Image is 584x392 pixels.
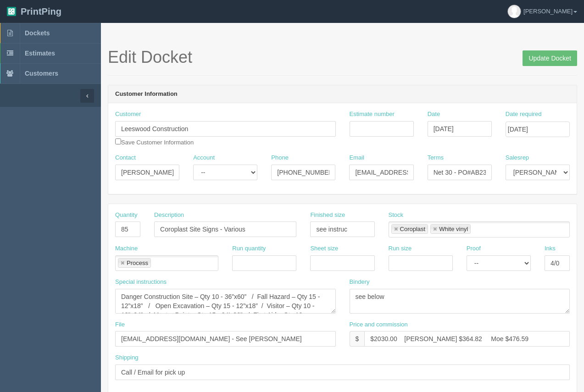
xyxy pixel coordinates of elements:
input: Enter customer name [115,121,336,137]
textarea: see below [350,289,570,314]
span: Customers [25,70,58,77]
label: Description [154,211,184,220]
label: Proof [467,244,481,253]
div: $ [350,331,365,347]
label: Salesrep [506,154,529,162]
label: Sheet size [310,244,338,253]
textarea: Danger Construction Site – Qty 10 - 36”x60” / Fall Hazard – Qty 15 - 12”x18” / Open Excavation – ... [115,289,336,314]
label: Phone [271,154,289,162]
img: avatar_default-7531ab5dedf162e01f1e0bb0964e6a185e93c5c22dfe317fb01d7f8cd2b1632c.jpg [508,5,521,18]
label: Date [428,110,440,119]
h1: Edit Docket [108,48,577,66]
div: White vinyl [439,226,468,232]
label: Contact [115,154,136,162]
label: Estimate number [350,110,395,119]
label: Bindery [350,278,370,287]
label: Customer [115,110,141,119]
label: Finished size [310,211,345,220]
label: Email [349,154,364,162]
header: Customer Information [108,85,577,104]
span: Dockets [25,29,50,37]
span: Estimates [25,50,55,57]
div: Process [127,260,148,266]
label: Stock [389,211,404,220]
input: Update Docket [523,50,577,66]
img: logo-3e63b451c926e2ac314895c53de4908e5d424f24456219fb08d385ab2e579770.png [7,7,16,16]
label: Quantity [115,211,137,220]
label: Price and commission [350,320,408,329]
label: Run quantity [232,244,266,253]
label: Shipping [115,353,139,362]
div: Save Customer Information [115,110,336,147]
label: Special instructions [115,278,167,287]
label: File [115,320,125,329]
label: Run size [389,244,412,253]
label: Terms [428,154,444,162]
label: Machine [115,244,138,253]
label: Inks [545,244,556,253]
div: Coroplast [400,226,426,232]
label: Account [193,154,215,162]
label: Date required [506,110,542,119]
